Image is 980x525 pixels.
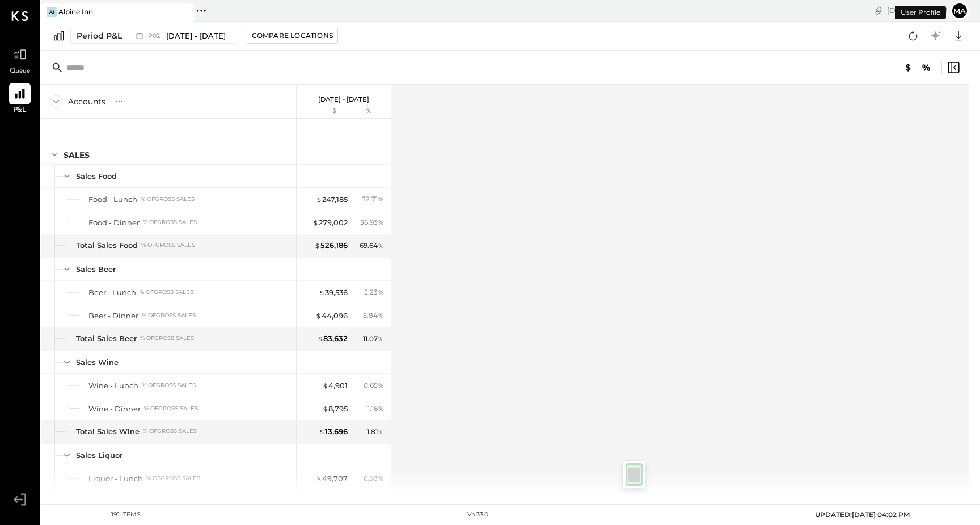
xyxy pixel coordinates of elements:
[312,217,348,228] div: 279,002
[302,107,348,116] div: $
[143,219,197,226] div: % of GROSS SALES
[143,427,197,435] div: % of GROSS SALES
[141,195,195,203] div: % of GROSS SALES
[76,240,138,251] div: Total Sales Food
[88,194,137,205] div: Food - Lunch
[88,380,138,391] div: Wine - Lunch
[77,30,122,41] div: Period P&L
[312,218,319,227] span: $
[322,404,348,414] div: 8,795
[378,427,384,436] span: %
[76,426,140,437] div: Total Sales Wine
[350,107,387,116] div: %
[319,427,325,436] span: $
[58,7,93,16] div: Alpine Inn
[322,380,348,391] div: 4,901
[314,241,320,250] span: $
[367,427,384,437] div: 1.81
[322,404,328,413] span: $
[363,334,384,344] div: 11.07
[76,171,117,182] div: Sales Food
[378,334,384,343] span: %
[1,83,39,116] a: P&L
[363,310,384,321] div: 5.84
[68,96,105,107] div: Accounts
[467,510,488,519] div: v 4.33.0
[111,510,141,519] div: 191 items
[319,288,325,297] span: $
[378,241,384,250] span: %
[247,28,338,44] button: Compare Locations
[315,311,322,320] span: $
[378,310,384,320] span: %
[64,149,90,161] div: SALES
[316,195,322,204] span: $
[951,2,969,20] button: ma
[316,474,322,483] span: $
[88,473,143,484] div: Liquor - Lunch
[378,287,384,296] span: %
[364,473,384,484] div: 6.58
[322,381,328,390] span: $
[887,5,948,16] div: [DATE]
[318,497,348,507] div: 63,662
[317,334,323,343] span: $
[146,474,200,482] div: % of GROSS SALES
[318,497,324,506] span: $
[316,194,348,205] div: 247,185
[316,473,348,484] div: 49,707
[364,380,384,390] div: 0.65
[363,497,384,507] div: 8.43
[144,405,198,413] div: % of GROSS SALES
[317,333,348,344] div: 83,632
[252,31,333,40] div: Compare Locations
[76,333,137,344] div: Total Sales Beer
[378,194,384,203] span: %
[70,28,236,44] button: Period P&L P02[DATE] - [DATE]
[140,334,194,342] div: % of GROSS SALES
[76,357,119,368] div: Sales Wine
[166,31,226,41] span: [DATE] - [DATE]
[364,287,384,297] div: 5.23
[88,217,140,228] div: Food - Dinner
[88,287,136,298] div: Beer - Lunch
[88,404,141,414] div: Wine - Dinner
[360,241,384,251] div: 69.64
[378,497,384,506] span: %
[315,310,348,321] div: 44,096
[378,380,384,389] span: %
[47,7,57,17] div: AI
[1,44,39,77] a: Queue
[88,497,145,507] div: Liquor - Dinner
[142,381,196,389] div: % of GROSS SALES
[378,404,384,413] span: %
[141,241,195,249] div: % of GROSS SALES
[378,217,384,226] span: %
[815,510,910,519] span: UPDATED: [DATE] 04:02 PM
[88,310,138,321] div: Beer - Dinner
[140,288,193,296] div: % of GROSS SALES
[142,312,196,320] div: % of GROSS SALES
[319,426,348,437] div: 13,696
[318,95,369,103] p: [DATE] - [DATE]
[14,106,27,116] span: P&L
[148,33,163,39] span: P02
[362,194,384,204] div: 32.71
[319,287,348,298] div: 39,536
[314,240,348,251] div: 526,186
[873,5,884,16] div: copy link
[895,6,946,19] div: User Profile
[367,404,384,414] div: 1.16
[76,264,116,275] div: Sales Beer
[378,473,384,482] span: %
[360,217,384,228] div: 36.93
[10,66,31,77] span: Queue
[76,450,122,461] div: Sales Liquor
